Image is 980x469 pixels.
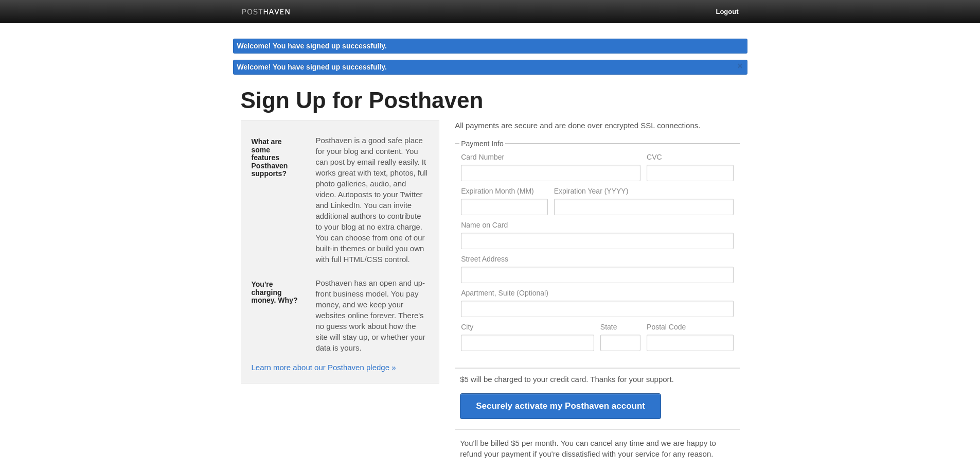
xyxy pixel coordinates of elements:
h1: Sign Up for Posthaven [241,88,740,113]
a: Learn more about our Posthaven pledge » [252,363,396,372]
label: Card Number [461,153,640,163]
label: CVC [647,153,733,163]
label: Expiration Year (YYYY) [554,187,734,197]
input: Securely activate my Posthaven account [460,393,661,419]
label: Name on Card [461,221,733,231]
p: Posthaven is a good safe place for your blog and content. You can post by email really easily. It... [315,135,429,265]
p: $5 will be charged to your credit card. Thanks for your support. [460,374,734,385]
h5: You're charging money. Why? [252,281,300,304]
span: Welcome! You have signed up successfully. [237,63,387,71]
label: Street Address [461,255,733,265]
label: City [461,323,594,333]
label: State [600,323,640,333]
img: Posthaven-bar [242,9,291,16]
div: Welcome! You have signed up successfully. [233,39,747,54]
legend: Payment Info [459,140,505,147]
label: Postal Code [647,323,733,333]
p: All payments are secure and are done over encrypted SSL connections. [455,120,739,131]
p: You'll be billed $5 per month. You can cancel any time and we are happy to refund your payment if... [460,438,734,459]
h5: What are some features Posthaven supports? [252,138,300,178]
a: × [736,60,745,73]
label: Apartment, Suite (Optional) [461,289,733,299]
p: Posthaven has an open and up-front business model. You pay money, and we keep your websites onlin... [315,277,429,353]
label: Expiration Month (MM) [461,187,547,197]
